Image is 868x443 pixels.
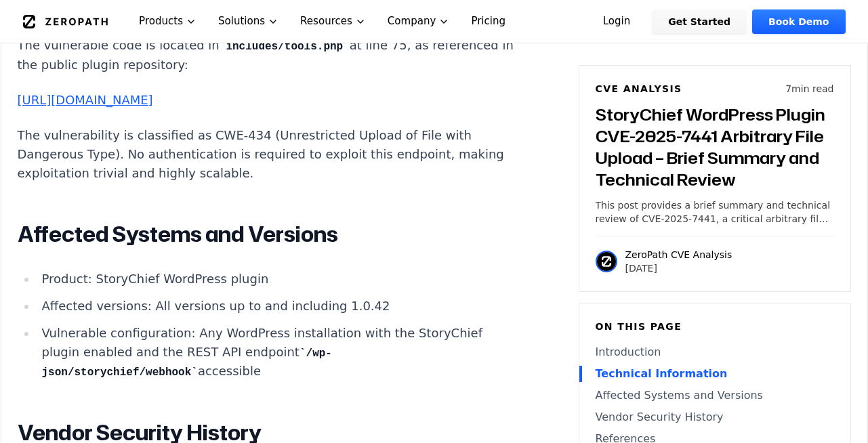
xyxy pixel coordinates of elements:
[37,297,522,316] li: Affected versions: All versions up to and including 1.0.42
[37,324,522,382] li: Vulnerable configuration: Any WordPress installation with the StoryChief plugin enabled and the R...
[596,198,834,226] p: This post provides a brief summary and technical review of CVE-2025-7441, a critical arbitrary fi...
[596,82,682,96] h6: CVE Analysis
[652,9,747,34] a: Get Started
[18,36,522,75] p: The vulnerable code is located in at line 75, as referenced in the public plugin repository:
[596,387,834,404] a: Affected Systems and Versions
[785,82,833,96] p: 7 min read
[596,104,834,190] h3: StoryChief WordPress Plugin CVE-2025-7441 Arbitrary File Upload – Brief Summary and Technical Review
[596,366,834,382] a: Technical Information
[625,248,732,261] p: ZeroPath CVE Analysis
[625,261,732,275] p: [DATE]
[596,251,617,272] img: ZeroPath CVE Analysis
[596,409,834,425] a: Vendor Security History
[596,344,834,360] a: Introduction
[37,270,522,289] li: Product: StoryChief WordPress plugin
[18,221,522,248] h2: Affected Systems and Versions
[18,93,153,107] a: [URL][DOMAIN_NAME]
[752,9,845,34] a: Book Demo
[587,9,647,34] a: Login
[596,320,834,333] h6: On this page
[220,41,350,53] code: includes/tools.php
[18,126,522,183] p: The vulnerability is classified as CWE-434 (Unrestricted Upload of File with Dangerous Type). No ...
